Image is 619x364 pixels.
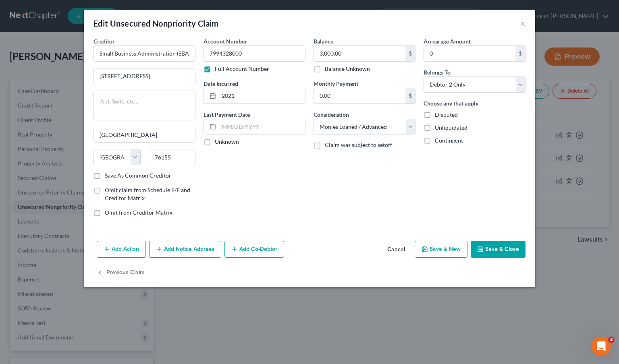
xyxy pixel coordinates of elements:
[424,99,478,108] label: Choose any that apply
[204,110,250,119] label: Last Payment Date
[97,264,145,281] button: Previous Claim
[424,69,451,76] span: Belongs To
[105,186,190,201] span: Omit claim from Schedule E/F and Creditor Matrix
[424,37,471,45] label: Arrearage Amount
[93,38,115,45] span: Creditor
[435,137,463,144] span: Contingent
[424,46,515,61] input: 0.00
[314,46,405,61] input: 0.00
[94,127,195,143] input: Enter city...
[415,241,467,258] button: Save & New
[314,88,405,103] input: 0.00
[93,45,195,62] input: Search creditor by name...
[314,37,333,45] label: Balance
[520,19,526,28] button: ×
[224,241,284,258] button: Add Co-Debtor
[105,209,172,216] span: Omit from Creditor Matrix
[314,110,349,119] label: Consideration
[97,241,146,258] button: Add Action
[608,337,615,343] span: 3
[149,241,221,258] button: Add Notice Address
[93,18,219,29] div: Edit Unsecured Nonpriority Claim
[215,65,269,73] label: Full Account Number
[204,37,247,45] label: Account Number
[435,124,467,131] span: Unliquidated
[405,88,415,103] div: $
[471,241,526,258] button: Save & Close
[215,138,239,146] label: Unknown
[105,172,171,180] label: Save As Common Creditor
[325,141,392,148] span: Claim was subject to setoff
[515,46,525,61] div: $
[219,88,305,103] input: MM/DD/YYYY
[149,149,196,165] input: Enter zip...
[381,242,411,258] button: Cancel
[314,79,358,88] label: Monthly Payment
[94,68,195,84] input: Enter address...
[435,111,458,118] span: Disputed
[219,119,305,134] input: MM/DD/YYYY
[592,337,611,356] iframe: Intercom live chat
[204,79,238,88] label: Date Incurred
[405,46,415,61] div: $
[204,45,305,62] input: --
[325,65,370,73] label: Balance Unknown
